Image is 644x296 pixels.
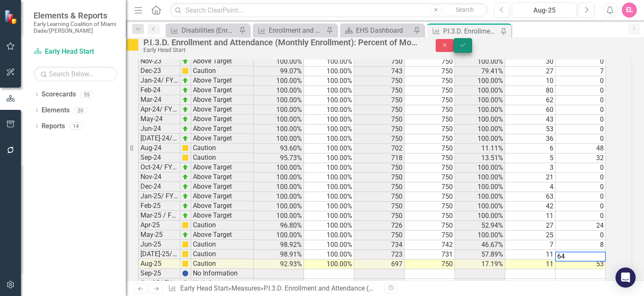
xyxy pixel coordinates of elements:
div: P.I.3.D. Enrollment and Attendance (Monthly Enrollment): Percent of Monthly Enrollment (Upward Tr... [443,26,499,36]
td: 750 [405,86,455,96]
td: 100.00% [455,182,505,192]
td: 100.00% [455,115,505,125]
td: 100.00% [455,231,505,240]
td: 0 [556,173,606,182]
td: 100.00% [455,134,505,144]
td: 63 [505,192,556,202]
td: 100.00% [304,125,354,134]
td: 100.00% [304,144,354,153]
td: 99.07% [254,67,304,76]
td: 100.00% [254,163,304,173]
td: 702 [354,144,405,153]
td: 27 [505,67,556,76]
td: Jun-25 [138,240,180,249]
td: 79.41% [455,67,505,76]
td: 100.00% [254,182,304,192]
div: P.I.3.D. Enrollment and Attendance (Monthly Enrollment): Percent of Monthly Enrollment (Upward Tr... [264,284,594,292]
td: 750 [354,96,405,105]
img: cBAA0RP0Y6D5n+AAAAAElFTkSuQmCC [182,260,189,267]
td: 750 [405,260,455,269]
td: 750 [354,211,405,221]
td: 42 [505,202,556,211]
a: Reports [42,122,65,131]
input: Search Below... [34,67,117,81]
td: 750 [405,202,455,211]
td: 750 [354,192,405,202]
img: zOikAAAAAElFTkSuQmCC [182,106,189,113]
td: 100.00% [455,192,505,202]
div: P.I.3.D. Enrollment and Attendance (Monthly Enrollment): Percent of Monthly Enrollment (Upward Tr... [143,38,419,47]
td: 100.00% [455,163,505,173]
td: Jun-24 [138,124,180,134]
td: 0 [556,182,606,192]
td: 10 [505,76,556,86]
td: Dec-23 [138,66,180,76]
img: cBAA0RP0Y6D5n+AAAAAElFTkSuQmCC [182,145,189,151]
td: 750 [405,57,455,67]
td: 750 [354,163,405,173]
td: 750 [405,153,455,163]
img: zOikAAAAAElFTkSuQmCC [182,77,189,84]
td: 100.00% [304,96,354,105]
td: Above Target [191,182,254,192]
td: 0 [556,211,606,221]
td: 750 [354,134,405,144]
td: 98.92% [254,240,304,250]
td: 95.73% [254,153,304,163]
td: May-24 [138,114,180,124]
td: 13.51% [455,153,505,163]
img: Caution [126,38,139,52]
td: 60 [505,105,556,115]
td: Dec-24 [138,182,180,192]
td: 100.00% [455,76,505,86]
td: 11 [505,260,556,269]
td: 100.00% [254,202,304,211]
td: 100.00% [254,173,304,182]
td: 100.00% [304,211,354,221]
td: 92.93% [254,260,304,269]
td: 21 [505,173,556,182]
td: 750 [354,173,405,182]
img: zOikAAAAAElFTkSuQmCC [182,87,189,93]
a: Scorecards [42,90,76,99]
td: Caution [191,66,254,76]
img: cBAA0RP0Y6D5n+AAAAAElFTkSuQmCC [182,222,189,228]
a: Elements [42,106,70,115]
td: 100.00% [455,125,505,134]
td: Above Target [191,105,254,114]
img: zOikAAAAAElFTkSuQmCC [182,203,189,209]
td: 697 [354,260,405,269]
img: BgCOk07PiH71IgAAAABJRU5ErkJggg== [182,280,189,286]
td: Above Target [191,211,254,221]
td: Above Target [191,76,254,86]
td: 32 [556,153,606,163]
td: 100.00% [304,240,354,250]
td: 100.00% [304,192,354,202]
td: 0 [556,105,606,115]
td: 100.00% [254,125,304,134]
div: Aug-25 [515,5,574,16]
td: 11 [505,211,556,221]
td: 48 [556,144,606,153]
td: 100.00% [455,86,505,96]
td: 723 [354,250,405,260]
img: zOikAAAAAElFTkSuQmCC [182,183,189,190]
td: 100.00% [254,231,304,240]
td: 100.00% [304,173,354,182]
div: Open Intercom Messenger [615,267,636,288]
td: 100.00% [304,115,354,125]
td: 750 [405,115,455,125]
img: cBAA0RP0Y6D5n+AAAAAElFTkSuQmCC [182,68,189,74]
td: Above Target [191,134,254,143]
td: Apr-25 [138,221,180,230]
td: No Information [191,278,254,288]
a: EHS Dashboard [342,25,411,36]
button: EL [622,3,637,18]
td: 100.00% [304,105,354,115]
td: Feb-24 [138,86,180,95]
td: 718 [354,153,405,163]
td: 750 [354,125,405,134]
td: 750 [354,105,405,115]
button: Aug-25 [512,3,576,18]
a: Disabilities (Enrollment): Percent of children with a diagnosed disability (Upward Trend is Good) [168,25,237,36]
